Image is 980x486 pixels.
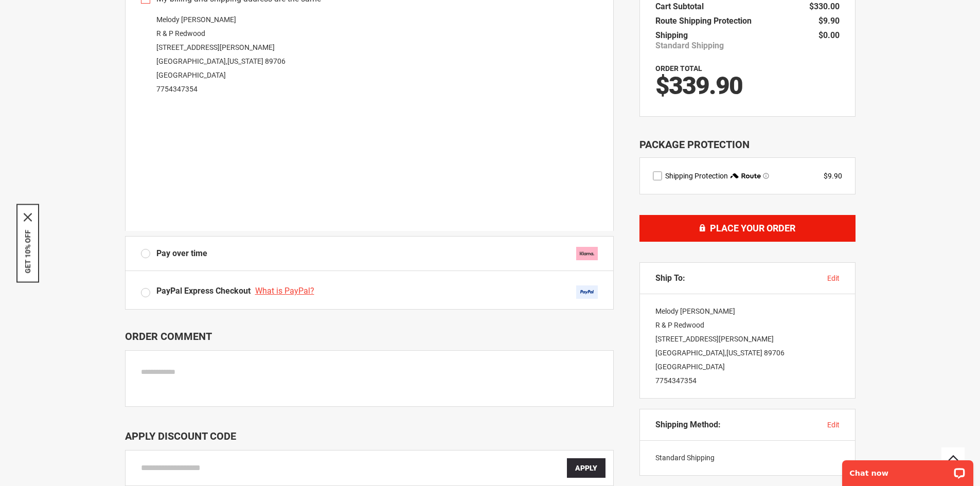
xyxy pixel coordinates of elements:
button: GET 10% OFF [24,229,32,273]
strong: Order Total [655,64,702,73]
span: Standard Shipping [655,41,724,51]
p: Order Comment [125,330,614,343]
span: $9.90 [818,16,840,26]
a: 7754347354 [655,376,697,385]
span: Standard Shipping [655,454,715,462]
button: Close [24,213,32,221]
a: 7754347354 [156,85,198,93]
img: klarna.svg [576,247,598,260]
span: $0.00 [818,30,840,40]
button: Apply [567,458,605,478]
button: Place Your Order [639,215,856,242]
div: Melody [PERSON_NAME] R & P Redwood [STREET_ADDRESS][PERSON_NAME] [GEOGRAPHIC_DATA] , 89706 [GEOGR... [141,13,598,96]
div: Melody [PERSON_NAME] R & P Redwood [STREET_ADDRESS][PERSON_NAME] [GEOGRAPHIC_DATA] , 89706 [GEOGR... [640,294,855,398]
span: Place Your Order [710,223,795,233]
span: Shipping Method: [655,420,721,430]
div: $9.90 [824,171,842,181]
span: Apply [575,464,597,472]
iframe: LiveChat chat widget [835,454,980,486]
span: Learn more [763,173,769,179]
span: [US_STATE] [227,57,263,65]
span: edit [827,421,840,429]
span: PayPal Express Checkout [156,286,251,296]
div: route shipping protection selector element [653,171,842,181]
span: Shipping Protection [665,172,728,180]
span: $330.00 [809,2,840,11]
div: Package Protection [639,137,856,152]
span: What is PayPal? [255,286,314,296]
span: $339.90 [655,71,742,100]
span: Ship To: [655,273,685,283]
svg: close icon [24,213,32,221]
th: Route Shipping Protection [655,14,757,28]
iframe: Secure payment input frame [139,99,600,231]
span: [US_STATE] [726,349,762,357]
span: edit [827,274,840,282]
img: Acceptance Mark [576,285,598,299]
button: edit [827,273,840,283]
span: Pay over time [156,248,207,260]
span: Apply Discount Code [125,430,236,442]
button: edit [827,420,840,430]
a: What is PayPal? [255,286,317,296]
span: Shipping [655,30,688,40]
